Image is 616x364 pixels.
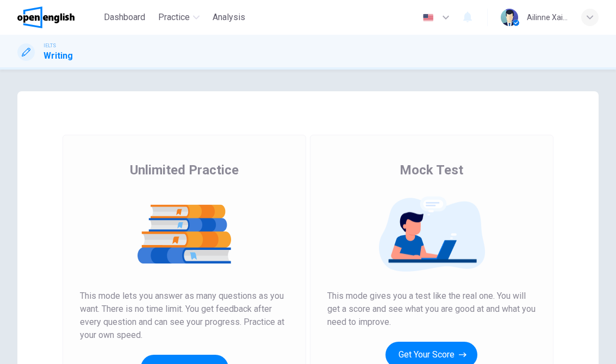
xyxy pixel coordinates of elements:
img: en [421,14,435,22]
a: OpenEnglish logo [17,7,99,28]
span: Dashboard [104,11,145,24]
span: Practice [158,11,190,24]
span: Analysis [213,11,245,24]
button: Practice [154,8,204,27]
span: This mode lets you answer as many questions as you want. There is no time limit. You get feedback... [80,290,289,342]
button: Analysis [208,8,250,27]
span: Mock Test [400,161,463,179]
button: Dashboard [99,8,150,27]
h1: Writing [43,49,73,62]
span: IELTS [43,42,56,49]
img: OpenEnglish logo [17,7,74,28]
img: Profile picture [501,9,518,26]
span: Unlimited Practice [130,161,239,179]
span: This mode gives you a test like the real one. You will get a score and see what you are good at a... [327,290,536,329]
div: Ailinne Xail D. [527,11,568,24]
